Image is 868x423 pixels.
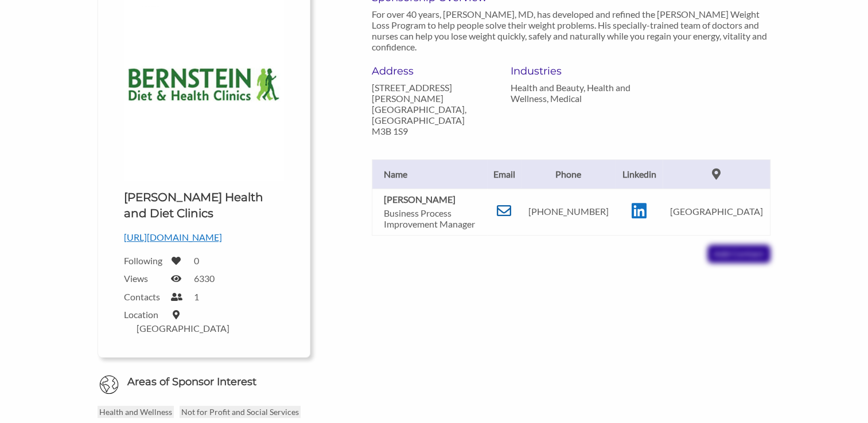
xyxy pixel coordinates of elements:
h6: Areas of Sponsor Interest [89,375,319,389]
p: [PHONE_NUMBER] [527,206,610,217]
p: Business Process Improvement Manager [384,207,481,229]
p: [URL][DOMAIN_NAME] [124,230,284,245]
p: [STREET_ADDRESS][PERSON_NAME] [372,82,493,104]
b: [PERSON_NAME] [384,194,456,205]
label: 6330 [194,273,215,284]
p: For over 40 years, [PERSON_NAME], MD, has developed and refined the [PERSON_NAME] Weight Loss Pro... [372,9,770,52]
p: [GEOGRAPHIC_DATA], [GEOGRAPHIC_DATA] [372,104,493,126]
th: Name [372,159,487,189]
p: [GEOGRAPHIC_DATA] [668,206,765,217]
label: Contacts [124,291,164,302]
th: Email [487,159,521,189]
p: Not for Profit and Social Services [180,406,301,418]
h6: Address [372,65,493,77]
label: 1 [194,291,199,302]
label: 0 [194,255,199,266]
p: M3B 1S9 [372,126,493,136]
h6: Industries [511,65,632,77]
th: Linkedin [616,159,662,189]
img: Globe Icon [99,375,119,394]
label: Views [124,273,164,284]
label: [GEOGRAPHIC_DATA] [137,323,229,334]
p: Health and Wellness [98,406,174,418]
label: Location [124,309,164,320]
h1: [PERSON_NAME] Health and Diet Clinics [124,189,284,221]
label: Following [124,255,164,266]
p: Health and Beauty, Health and Wellness, Medical [511,82,632,104]
th: Phone [521,159,616,189]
